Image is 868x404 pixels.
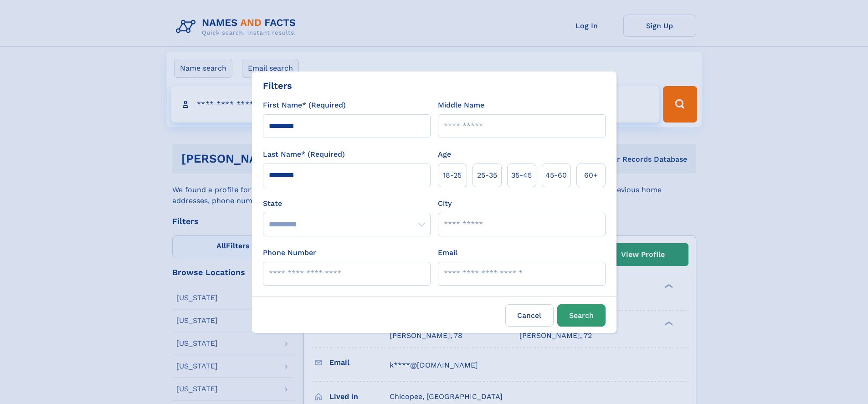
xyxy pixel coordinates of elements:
span: 45‑60 [545,170,567,181]
label: First Name* (Required) [263,100,346,111]
span: 25‑35 [477,170,497,181]
label: Cancel [505,304,554,327]
label: City [438,198,452,209]
span: 18‑25 [443,170,462,181]
button: Search [557,304,606,327]
div: Filters [263,79,292,92]
label: Email [438,247,457,258]
label: Age [438,149,451,160]
label: Middle Name [438,100,484,111]
span: 35‑45 [511,170,532,181]
span: 60+ [584,170,598,181]
label: Last Name* (Required) [263,149,345,160]
label: State [263,198,431,209]
label: Phone Number [263,247,316,258]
